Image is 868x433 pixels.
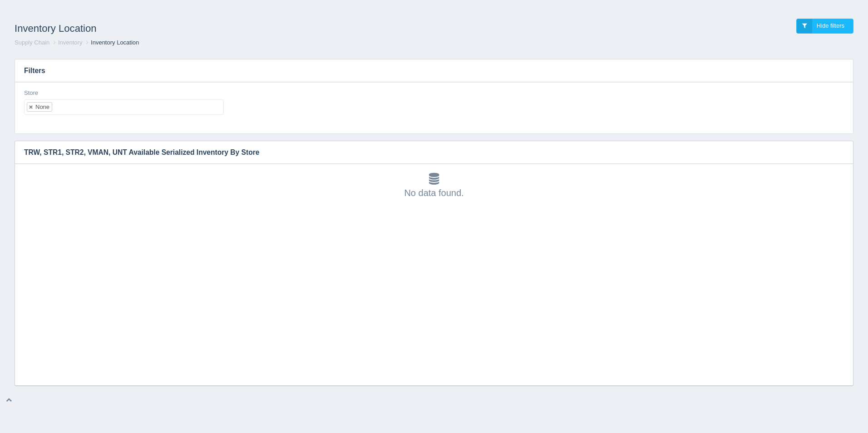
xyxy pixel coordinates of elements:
h1: Inventory Location [15,19,434,39]
div: None [35,104,49,110]
a: Hide filters [796,19,853,34]
a: Inventory [58,39,82,46]
label: Store [24,89,38,98]
li: Inventory Location [84,39,139,47]
h3: TRW, STR1, STR2, VMAN, UNT Available Serialized Inventory By Store [15,141,839,164]
h3: Filters [15,59,853,82]
span: Hide filters [817,22,844,29]
div: No data found. [24,173,844,199]
a: Supply Chain [15,39,49,46]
